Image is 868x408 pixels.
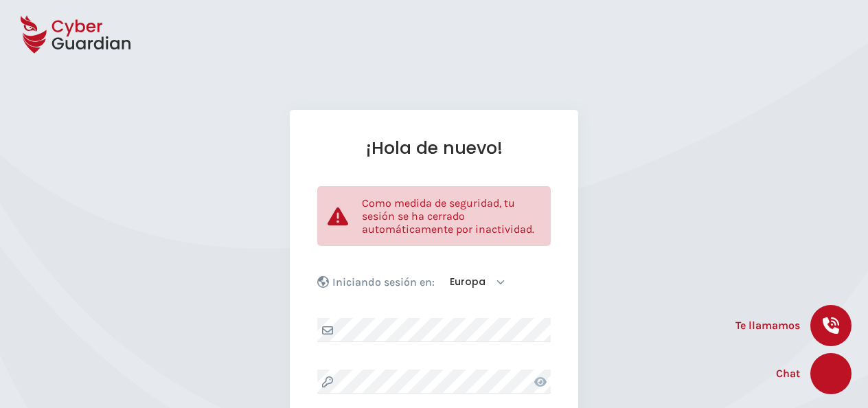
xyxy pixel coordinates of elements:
span: Te llamamos [735,317,800,334]
span: Chat [776,365,800,382]
p: Iniciando sesión en: [332,275,435,289]
p: Como medida de seguridad, tu sesión se ha cerrado automáticamente por inactividad. [362,196,540,236]
h1: ¡Hola de nuevo! [317,137,551,159]
button: call us button [810,305,852,346]
iframe: chat widget [810,353,854,394]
